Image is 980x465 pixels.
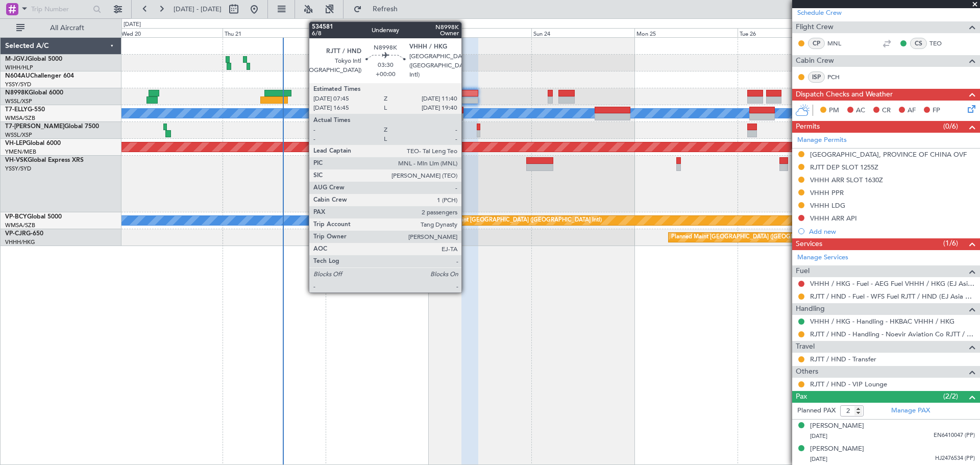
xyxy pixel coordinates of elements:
[326,28,429,37] div: Fri 22
[810,163,878,172] div: RJTT DEP SLOT 1255Z
[429,28,532,37] div: Sat 23
[5,64,33,71] a: WIHH/HLP
[796,366,818,378] span: Others
[810,421,864,431] div: [PERSON_NAME]
[5,107,45,113] a: T7-ELLYG-550
[634,28,738,37] div: Mon 25
[829,106,839,116] span: PM
[5,73,74,79] a: N604AUChallenger 604
[431,213,602,228] div: Planned Maint [GEOGRAPHIC_DATA] ([GEOGRAPHIC_DATA] Intl)
[929,39,952,48] a: TEO
[796,265,810,277] span: Fuel
[124,20,141,29] div: [DATE]
[810,176,883,184] div: VHHH ARR SLOT 1630Z
[364,6,407,13] span: Refresh
[810,380,887,388] a: RJTT / HND - VIP Lounge
[882,106,891,116] span: CR
[5,97,32,105] a: WSSL/XSP
[810,201,845,210] div: VHHH LDG
[11,20,111,36] button: All Aircraft
[531,28,634,37] div: Sun 24
[5,114,35,122] a: WMSA/SZB
[797,135,847,145] a: Manage Permits
[5,214,62,220] a: VP-BCYGlobal 5000
[808,38,825,49] div: CP
[5,124,99,130] a: T7-[PERSON_NAME]Global 7500
[810,150,967,159] div: [GEOGRAPHIC_DATA], PROVINCE OF CHINA OVF
[796,303,825,315] span: Handling
[5,124,64,130] span: T7-[PERSON_NAME]
[943,391,958,402] span: (2/2)
[797,253,848,263] a: Manage Services
[389,164,410,170] div: -
[935,454,975,463] span: HJ2476534 (PP)
[5,131,32,139] a: WSSL/XSP
[810,432,827,440] span: [DATE]
[827,72,850,82] a: PCH
[796,89,893,101] span: Dispatch Checks and Weather
[856,106,865,116] span: AC
[5,231,43,237] a: VP-CJRG-650
[119,28,223,37] div: Wed 20
[5,73,30,79] span: N604AU
[389,158,410,164] div: YSSY
[31,2,90,17] input: Trip Number
[367,158,388,164] div: PHNL
[796,21,834,33] span: Flight Crew
[910,38,927,49] div: CS
[810,444,864,454] div: [PERSON_NAME]
[810,317,954,326] a: VHHH / HKG - Handling - HKBAC VHHH / HKG
[943,121,958,132] span: (0/6)
[796,391,807,403] span: Pax
[796,341,815,353] span: Travel
[738,28,841,37] div: Tue 26
[797,8,842,18] a: Schedule Crew
[810,355,876,363] a: RJTT / HND - Transfer
[5,238,35,246] a: VHHH/HKG
[934,431,975,440] span: EN6410047 (PP)
[796,55,834,67] span: Cabin Crew
[5,148,36,156] a: YMEN/MEB
[809,227,975,236] div: Add new
[5,165,31,173] a: YSSY/SYD
[27,25,108,32] span: All Aircraft
[810,279,975,288] a: VHHH / HKG - Fuel - AEG Fuel VHHH / HKG (EJ Asia Only)
[367,164,388,170] div: -
[5,157,84,163] a: VH-VSKGlobal Express XRS
[810,214,857,223] div: VHHH ARR API
[810,455,827,463] span: [DATE]
[891,406,930,416] a: Manage PAX
[5,90,29,96] span: N8998K
[349,1,410,17] button: Refresh
[5,90,63,96] a: N8998KGlobal 6000
[943,238,958,249] span: (1/6)
[5,231,26,237] span: VP-CJR
[5,140,61,146] a: VH-LEPGlobal 6000
[796,238,822,250] span: Services
[5,81,31,88] a: YSSY/SYD
[5,214,27,220] span: VP-BCY
[5,56,62,62] a: M-JGVJGlobal 5000
[908,106,916,116] span: AF
[808,71,825,83] div: ISP
[5,56,28,62] span: M-JGVJ
[797,406,836,416] label: Planned PAX
[174,5,222,14] span: [DATE] - [DATE]
[810,292,975,301] a: RJTT / HND - Fuel - WFS Fuel RJTT / HND (EJ Asia Only)
[223,28,326,37] div: Thu 21
[810,330,975,338] a: RJTT / HND - Handling - Noevir Aviation Co RJTT / HND
[5,107,28,113] span: T7-ELLY
[810,188,844,197] div: VHHH PPR
[933,106,940,116] span: FP
[796,121,820,133] span: Permits
[5,140,26,146] span: VH-LEP
[671,230,842,245] div: Planned Maint [GEOGRAPHIC_DATA] ([GEOGRAPHIC_DATA] Intl)
[5,222,35,229] a: WMSA/SZB
[827,39,850,48] a: MNL
[5,157,28,163] span: VH-VSK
